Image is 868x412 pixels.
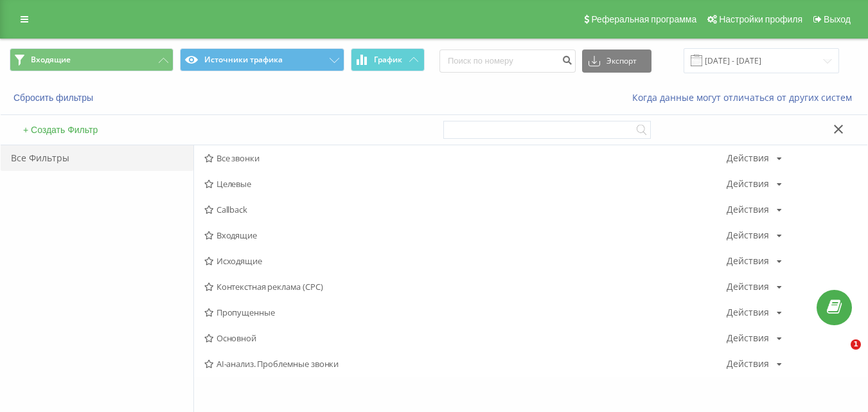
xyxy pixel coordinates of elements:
[727,334,769,343] div: Действия
[727,231,769,240] div: Действия
[204,308,727,317] span: Пропущенные
[204,231,727,240] span: Входящие
[10,92,100,103] button: Сбросить фильтры
[204,205,727,214] span: Callback
[727,282,769,291] div: Действия
[727,359,769,368] div: Действия
[632,91,858,103] a: Когда данные могут отличаться от других систем
[180,48,344,71] button: Источники трафика
[719,14,802,24] span: Настройки профиля
[204,282,727,291] span: Контекстная реклама (CPC)
[727,308,769,317] div: Действия
[31,55,71,65] span: Входящие
[829,123,848,137] button: Закрыть
[204,359,727,368] span: AI-анализ. Проблемные звонки
[824,14,851,24] span: Выход
[204,256,727,265] span: Исходящие
[351,48,425,71] button: График
[824,339,855,370] iframe: Intercom live chat
[204,154,727,163] span: Все звонки
[591,14,696,24] span: Реферальная программа
[374,55,402,64] span: График
[1,145,193,171] div: Все Фильтры
[19,124,102,136] button: + Создать Фильтр
[204,334,727,343] span: Основной
[582,49,651,73] button: Экспорт
[727,256,769,265] div: Действия
[204,179,727,188] span: Целевые
[727,205,769,214] div: Действия
[727,179,769,188] div: Действия
[851,339,861,350] span: 1
[439,49,576,73] input: Поиск по номеру
[10,48,173,71] button: Входящие
[727,154,769,163] div: Действия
